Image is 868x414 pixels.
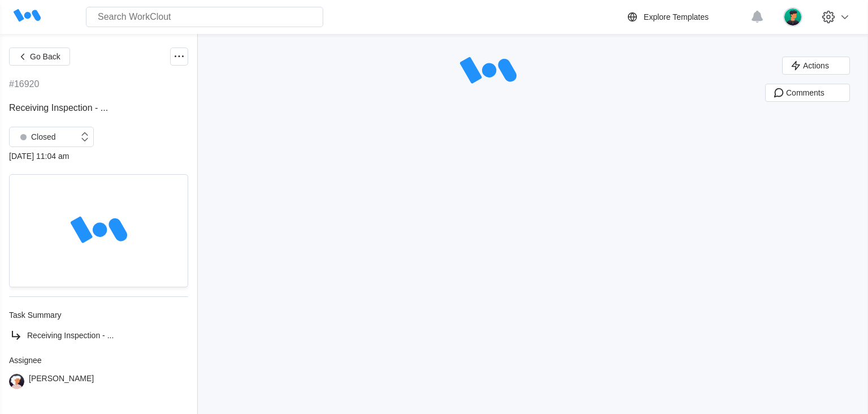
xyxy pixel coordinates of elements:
[644,12,709,21] div: Explore Templates
[9,374,24,389] img: user-4.png
[27,331,114,340] span: Receiving Inspection - ...
[9,79,39,89] div: #16920
[86,7,323,27] input: Search WorkClout
[9,152,188,161] div: [DATE] 11:04 am
[783,7,802,27] img: user.png
[786,89,824,97] span: Comments
[29,374,94,389] div: [PERSON_NAME]
[765,84,850,102] button: Comments
[626,10,745,24] a: Explore Templates
[803,62,829,70] span: Actions
[9,356,188,365] div: Assignee
[15,129,56,145] div: Closed
[782,57,850,75] button: Actions
[9,310,188,320] div: Task Summary
[30,53,60,61] span: Go Back
[9,329,188,342] a: Receiving Inspection - ...
[9,48,70,66] button: Go Back
[9,103,108,113] span: Receiving Inspection - ...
